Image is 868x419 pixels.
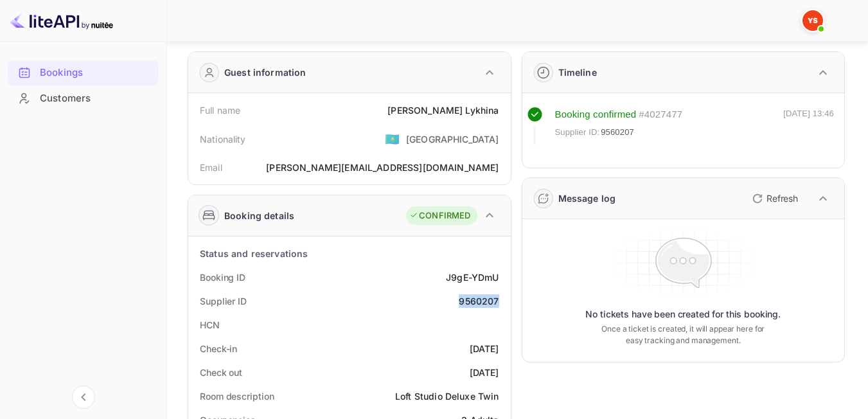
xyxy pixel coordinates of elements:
[40,66,152,80] div: Bookings
[459,294,499,308] div: 9560207
[200,132,246,146] div: Nationality
[40,91,152,106] div: Customers
[409,209,470,222] div: CONFIRMED
[200,103,240,117] div: Full name
[598,323,769,346] p: Once a ticket is created, it will appear here for easy tracking and management.
[266,161,499,174] div: [PERSON_NAME][EMAIL_ADDRESS][DOMAIN_NAME]
[558,192,616,205] div: Message log
[224,66,306,79] div: Guest information
[8,86,159,110] a: Customers
[200,161,222,174] div: Email
[10,10,113,31] img: LiteAPI logo
[470,366,499,379] div: [DATE]
[783,107,834,145] div: [DATE] 13:46
[470,342,499,355] div: [DATE]
[555,107,637,122] div: Booking confirmed
[8,60,159,84] a: Bookings
[200,247,308,260] div: Status and reservations
[8,86,159,111] div: Customers
[200,318,220,332] div: HCN
[395,389,499,403] div: Loft Studio Deluxe Twin
[200,366,242,379] div: Check out
[200,271,245,284] div: Booking ID
[639,107,682,122] div: # 4027477
[200,342,237,355] div: Check-in
[446,271,499,284] div: J9gE-YDmU
[8,60,159,85] div: Bookings
[558,66,597,79] div: Timeline
[555,126,600,139] span: Supplier ID:
[745,188,803,209] button: Refresh
[200,389,274,403] div: Room description
[200,294,247,308] div: Supplier ID
[406,132,499,146] div: [GEOGRAPHIC_DATA]
[72,386,95,409] button: Collapse navigation
[766,192,798,205] p: Refresh
[601,126,634,139] span: 9560207
[585,308,781,321] p: No tickets have been created for this booking.
[224,209,294,222] div: Booking details
[385,127,400,150] span: United States
[387,103,499,117] div: [PERSON_NAME] Lykhina
[802,10,823,31] img: Yandex Support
